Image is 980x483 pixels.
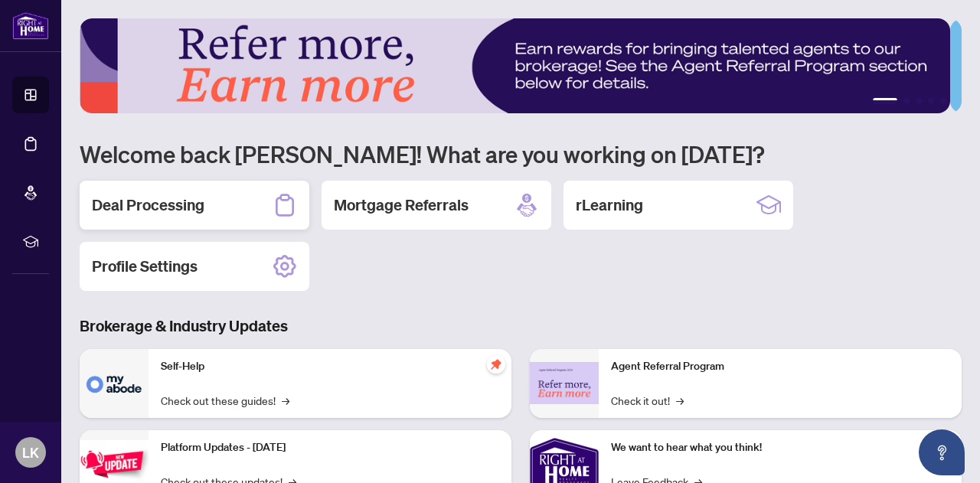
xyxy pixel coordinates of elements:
[80,139,962,168] h1: Welcome back [PERSON_NAME]! What are you working on [DATE]?
[676,392,684,409] span: →
[940,98,946,104] button: 5
[161,358,499,375] p: Self-Help
[873,98,897,104] button: 1
[22,442,39,463] span: LK
[928,98,934,104] button: 4
[80,315,962,337] h3: Brokerage & Industry Updates
[530,362,599,404] img: Agent Referral Program
[161,439,499,456] p: Platform Updates - [DATE]
[487,355,505,374] span: pushpin
[611,439,949,456] p: We want to hear what you think!
[12,11,49,40] img: logo
[282,392,289,409] span: →
[92,256,198,277] h2: Profile Settings
[334,194,469,216] h2: Mortgage Referrals
[611,392,684,409] a: Check it out!→
[92,194,204,216] h2: Deal Processing
[919,429,965,475] button: Open asap
[576,194,643,216] h2: rLearning
[916,98,922,104] button: 3
[611,358,949,375] p: Agent Referral Program
[80,18,950,113] img: Slide 0
[80,349,149,418] img: Self-Help
[903,98,910,104] button: 2
[161,392,289,409] a: Check out these guides!→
